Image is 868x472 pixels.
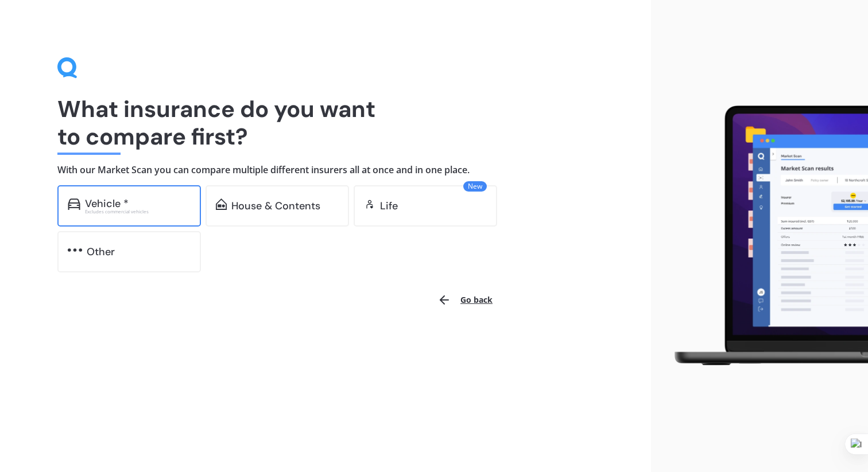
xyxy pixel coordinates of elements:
[57,95,594,150] h1: What insurance do you want to compare first?
[660,100,868,372] img: laptop.webp
[68,198,80,210] img: car.f15378c7a67c060ca3f3.svg
[380,200,398,212] div: Life
[85,209,191,214] div: Excludes commercial vehicles
[85,198,129,209] div: Vehicle *
[431,286,499,314] button: Go back
[87,246,115,258] div: Other
[231,200,320,212] div: House & Contents
[68,244,82,256] img: other.81dba5aafe580aa69f38.svg
[463,181,487,192] span: New
[364,198,375,210] img: life.f720d6a2d7cdcd3ad642.svg
[216,198,227,210] img: home-and-contents.b802091223b8502ef2dd.svg
[57,164,594,176] h4: With our Market Scan you can compare multiple different insurers all at once and in one place.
